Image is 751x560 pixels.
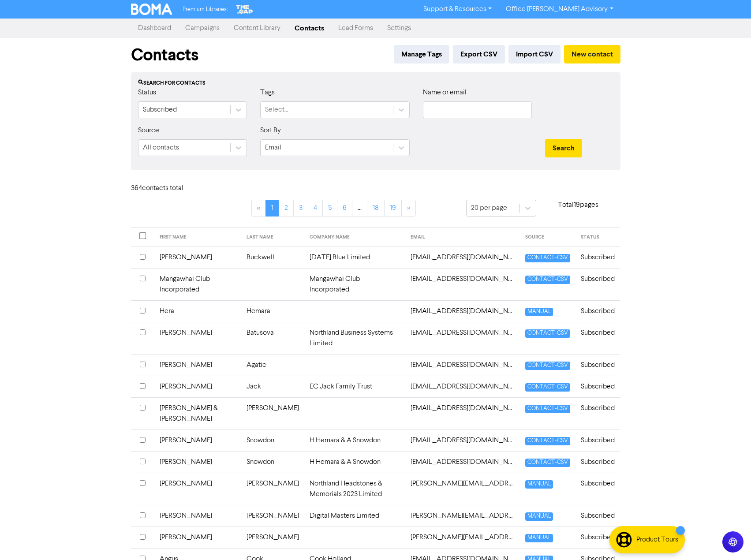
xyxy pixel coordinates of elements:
td: [PERSON_NAME] [241,526,304,548]
span: CONTACT-CSV [525,254,570,262]
td: [PERSON_NAME] [241,397,304,429]
td: Jack [241,376,304,397]
button: New contact [564,45,620,63]
td: [PERSON_NAME] [154,429,242,451]
td: Subscribed [575,376,620,397]
a: Page 6 [337,200,352,217]
h6: 364 contact s total [131,184,202,193]
td: Subscribed [575,526,620,548]
label: Status [138,87,156,98]
td: admin@mayhempainters.co.nz [405,300,520,322]
th: FIRST NAME [154,228,242,247]
td: admin@ascensionblue.co.nz [405,246,520,268]
td: [PERSON_NAME] [154,246,242,268]
span: CONTACT-CSV [525,383,570,392]
a: Support & Resources [416,2,499,16]
span: MANUAL [525,480,553,489]
td: Snowdon [241,429,304,451]
button: Import CSV [508,45,560,63]
td: Subscribed [575,429,620,451]
td: Subscribed [575,354,620,376]
div: 20 per page [471,203,507,213]
td: H Hemara & A Snowdon [304,429,405,451]
td: H Hemara & A Snowdon [304,451,405,473]
div: All contacts [143,142,179,153]
td: andreasnowdon213@outlook.com [405,429,520,451]
span: CONTACT-CSV [525,405,570,413]
span: MANUAL [525,308,553,316]
td: [PERSON_NAME] [154,505,242,526]
th: COMPANY NAME [304,228,405,247]
td: angelaf@yovichadvisory.com [405,526,520,548]
td: [DATE] Blue Limited [304,246,405,268]
button: Manage Tags [394,45,449,63]
td: [PERSON_NAME] [154,376,242,397]
a: Page 4 [308,200,323,217]
td: Subscribed [575,451,620,473]
td: admin@mangawhaiclub.org.nz [405,268,520,300]
label: Name or email [423,87,467,98]
a: Settings [380,19,418,37]
td: [PERSON_NAME] [154,526,242,548]
span: MANUAL [525,512,553,521]
div: Select... [265,105,288,115]
td: agiv@hotmail.com [405,354,520,376]
td: Subscribed [575,473,620,505]
span: CONTACT-CSV [525,459,570,467]
td: Subscribed [575,300,620,322]
td: Northland Business Systems Limited [304,322,405,354]
a: Page 19 [384,200,402,217]
img: The Gap [235,4,254,15]
a: Page 18 [367,200,385,217]
span: CONTACT-CSV [525,362,570,370]
td: Subscribed [575,246,620,268]
a: Campaigns [178,19,227,37]
label: Sort By [260,125,281,136]
td: Hera [154,300,242,322]
td: [PERSON_NAME] [241,505,304,526]
td: admin@nbsystems.co.nz [405,322,520,354]
h1: Contacts [131,45,198,65]
a: » [401,200,416,217]
td: Subscribed [575,268,620,300]
span: CONTACT-CSV [525,276,570,284]
td: Batusova [241,322,304,354]
div: Subscribed [143,105,177,115]
td: [PERSON_NAME] [241,473,304,505]
span: CONTACT-CSV [525,437,570,445]
th: STATUS [575,228,620,247]
th: SOURCE [520,228,575,247]
td: Subscribed [575,505,620,526]
a: Page 5 [322,200,337,217]
button: Export CSV [453,45,505,63]
td: alecjack@xtra.co.nz [405,376,520,397]
td: andrew@northlandheadstones.co.nz [405,473,520,505]
a: Page 3 [293,200,308,217]
a: Content Library [227,19,288,37]
td: andreasnowdon@outlook.com [405,451,520,473]
a: Page 2 [279,200,294,217]
a: Dashboard [131,19,178,37]
iframe: Chat Widget [707,518,751,560]
td: Subscribed [575,322,620,354]
a: Contacts [288,19,331,37]
p: Total 19 pages [536,200,620,210]
span: Premium Libraries: [183,7,228,12]
a: Office [PERSON_NAME] Advisory [499,2,620,16]
td: Digital Masters Limited [304,505,405,526]
th: LAST NAME [241,228,304,247]
span: MANUAL [525,534,553,542]
td: [PERSON_NAME] [154,354,242,376]
button: Search [545,139,582,157]
td: [PERSON_NAME] & [PERSON_NAME] [154,397,242,429]
td: Mangawhai Club Incorporated [304,268,405,300]
td: Mangawhai Club Incorporated [154,268,242,300]
td: [PERSON_NAME] [154,473,242,505]
div: Search for contacts [138,79,613,87]
div: Email [265,142,281,153]
td: Northland Headstones & Memorials 2023 Limited [304,473,405,505]
label: Tags [260,87,275,98]
a: Page 1 is your current page [265,200,279,217]
td: Agatic [241,354,304,376]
